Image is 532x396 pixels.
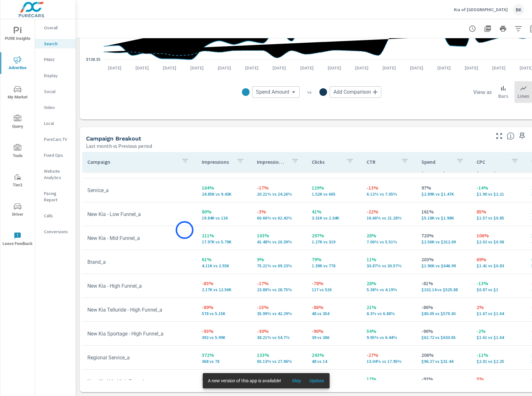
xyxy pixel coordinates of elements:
[296,65,318,71] p: [DATE]
[477,351,521,359] p: -11%
[44,120,70,126] p: Local
[202,375,246,383] p: -94%
[35,227,76,236] div: Conversions
[256,89,289,95] span: Spend Amount
[35,119,76,128] div: Local
[421,184,466,191] p: 97%
[312,232,356,239] p: 297%
[421,335,466,340] p: $62.72 vs $633.65
[421,159,451,165] p: Spend
[257,327,302,335] p: -30%
[35,71,76,80] div: Display
[507,132,514,140] span: This is a summary of Search performance results by campaign. Each column can be sorted.
[421,375,466,383] p: -93%
[498,92,508,100] p: Bars
[241,65,263,71] p: [DATE]
[477,239,521,244] p: $2.02 vs $0.98
[421,327,466,335] p: -90%
[421,311,466,316] p: $80.05 vs $579.30
[35,103,76,112] div: Video
[477,359,521,364] p: $2.01 vs $2.25
[367,287,411,292] p: 5.38% vs 4.19%
[312,311,356,316] p: 48 vs 354
[477,168,521,173] p: $1.67 vs $1.23
[186,65,208,71] p: [DATE]
[202,184,246,191] p: 164%
[82,373,197,390] td: New Kia K4 - High Funnel_a
[477,191,521,197] p: $1.90 vs $2.21
[421,256,466,263] p: 203%
[257,303,302,311] p: -15%
[2,144,33,160] span: Tools
[488,65,510,71] p: [DATE]
[35,189,76,205] div: Pacing Report
[477,335,521,340] p: $1.61 vs $1.64
[202,263,246,268] p: 4,107 vs 2,545
[473,89,492,95] h6: View as
[82,302,197,318] td: New Kia Telluride - High Funnel_a
[307,376,327,386] button: Update
[2,173,33,189] span: Tier2
[477,303,521,311] p: 2%
[477,311,521,316] p: $1.67 vs $1.64
[477,263,521,268] p: $1.41 vs $0.83
[257,359,302,364] p: 65.13% vs 27.96%
[477,208,521,215] p: 85%
[312,263,356,268] p: 1,391 vs 778
[477,279,521,287] p: -13%
[518,92,529,100] p: Lines
[289,378,304,384] span: Skip
[312,159,341,165] p: Clicks
[367,239,411,244] p: 7.06% vs 5.51%
[82,230,197,246] td: New Kia - Mid Funnel_a
[82,349,197,366] td: Regional Service_a
[421,287,466,292] p: $102.14 vs $525.88
[257,311,302,316] p: 35.99% vs 42.29%
[477,375,521,383] p: 5%
[367,359,411,364] p: 13.04% vs 17.95%
[333,89,371,95] span: Add Comparison
[2,115,33,130] span: Query
[367,279,411,287] p: 28%
[312,208,356,215] p: 41%
[202,287,246,292] p: 2,174 vs 12,556
[477,215,521,220] p: $1.57 vs $0.85
[312,335,356,340] p: 39 vs 386
[367,327,411,335] p: 54%
[351,65,373,71] p: [DATE]
[202,215,246,220] p: 19,844 vs 11,004
[202,335,246,340] p: 392 vs 5,991
[2,27,33,42] span: PURE Insights
[367,311,411,316] p: 8.3% vs 6.88%
[312,215,356,220] p: 3,306 vs 2,342
[312,191,356,197] p: 1,520 vs 665
[367,168,411,173] p: 10.96% vs 8.91%
[44,152,70,158] p: Fixed Ops
[82,182,197,198] td: Service_a
[257,208,302,215] p: -3%
[86,142,152,150] p: Last month vs Previous period
[367,256,411,263] p: 11%
[477,256,521,263] p: 69%
[421,303,466,311] p: -86%
[481,22,494,35] button: "Export Report to PDF"
[454,7,508,12] p: Kia of [GEOGRAPHIC_DATA]
[421,239,466,244] p: $2,562.46 vs $312.69
[35,23,76,32] div: Overall
[477,287,521,292] p: $0.87 vs $1
[35,87,76,96] div: Social
[494,131,504,141] button: Make Fullscreen
[35,134,76,144] div: PureCars TV
[44,56,70,63] p: PMAX
[82,326,197,342] td: New Kia Sportage - High Funnel_a
[202,256,246,263] p: 61%
[35,150,76,160] div: Fixed Ops
[202,351,246,359] p: 372%
[35,211,76,220] div: Calls
[44,168,70,181] p: Website Analytics
[257,287,302,292] p: 23.88% vs 28.75%
[202,159,231,165] p: Impressions
[257,335,302,340] p: 38.21% vs 54.7%
[497,22,509,35] button: Print Report
[202,311,246,316] p: 578 vs 5,145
